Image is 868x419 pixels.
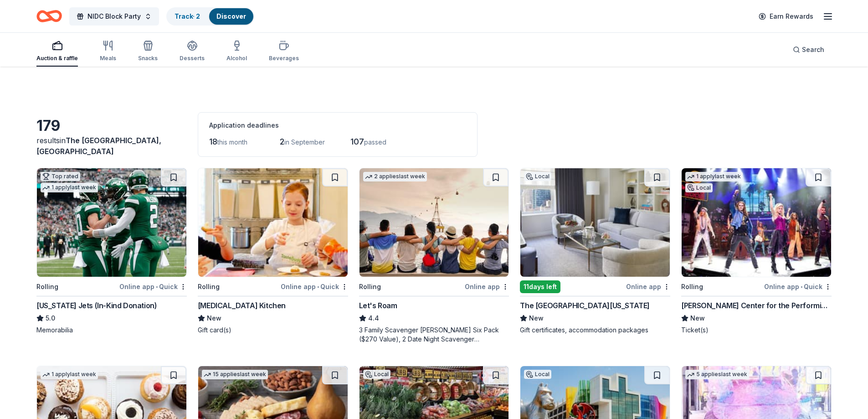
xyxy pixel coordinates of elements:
div: [US_STATE] Jets (In-Kind Donation) [36,300,157,311]
span: New [207,313,221,324]
button: Track· 2Discover [166,7,254,26]
div: 3 Family Scavenger [PERSON_NAME] Six Pack ($270 Value), 2 Date Night Scavenger [PERSON_NAME] Two ... [359,326,509,344]
a: Image for The Peninsula New YorkLocal11days leftOnline appThe [GEOGRAPHIC_DATA][US_STATE]NewGift ... [520,168,670,335]
div: Local [363,370,390,379]
span: 2 [280,137,284,146]
button: Auction & raffle [36,36,78,67]
a: Image for Tilles Center for the Performing Arts1 applylast weekLocalRollingOnline app•Quick[PERSO... [681,168,832,335]
span: NIDC Block Party [87,11,141,22]
span: in September [284,138,325,146]
div: 2 applies last week [363,172,427,181]
a: Image for New York Jets (In-Kind Donation)Top rated1 applylast weekRollingOnline app•Quick[US_STA... [36,168,187,335]
span: • [801,283,802,290]
div: Top rated [41,172,80,181]
button: Alcohol [226,36,247,67]
a: Track· 2 [175,12,200,20]
span: New [690,313,705,324]
a: Image for Taste Buds KitchenRollingOnline app•Quick[MEDICAL_DATA] KitchenNewGift card(s) [198,168,348,335]
div: Online app Quick [119,281,187,292]
span: Search [802,44,824,55]
button: Search [786,41,832,59]
div: 1 apply last week [685,172,743,181]
div: Application deadlines [209,120,466,131]
span: • [156,283,158,290]
div: Gift card(s) [198,326,348,335]
button: NIDC Block Party [69,7,159,26]
div: 5 applies last week [685,370,749,379]
span: • [317,283,319,290]
span: 107 [350,137,364,146]
div: 179 [36,117,187,135]
div: Desserts [180,55,205,62]
div: [PERSON_NAME] Center for the Performing Arts [681,300,832,311]
div: Auction & raffle [36,55,78,62]
button: Meals [100,36,116,67]
div: 15 applies last week [202,370,268,379]
img: Image for Let's Roam [360,168,509,277]
a: Discover [216,12,246,20]
div: The [GEOGRAPHIC_DATA][US_STATE] [520,300,650,311]
div: Online app Quick [281,281,348,292]
img: Image for The Peninsula New York [520,168,670,277]
span: this month [217,138,247,146]
div: Rolling [198,281,220,292]
img: Image for Tilles Center for the Performing Arts [682,168,831,277]
span: in [36,136,161,156]
span: 5.0 [46,313,55,324]
button: Desserts [180,36,205,67]
div: Local [524,370,551,379]
div: Online app [465,281,509,292]
div: Memorabilia [36,326,187,335]
span: 4.4 [368,313,379,324]
a: Image for Let's Roam2 applieslast weekRollingOnline appLet's Roam4.43 Family Scavenger [PERSON_NA... [359,168,509,344]
div: Let's Roam [359,300,397,311]
div: Meals [100,55,116,62]
div: Rolling [359,281,381,292]
div: results [36,135,187,157]
span: passed [364,138,386,146]
div: Snacks [138,55,158,62]
div: 1 apply last week [41,183,98,192]
div: Local [685,183,713,192]
div: 1 apply last week [41,370,98,379]
a: Earn Rewards [753,8,819,25]
img: Image for Taste Buds Kitchen [198,168,348,277]
div: Local [524,172,551,181]
img: Image for New York Jets (In-Kind Donation) [37,168,186,277]
div: Ticket(s) [681,326,832,335]
button: Snacks [138,36,158,67]
span: New [529,313,544,324]
button: Beverages [269,36,299,67]
div: Online app [626,281,670,292]
div: Beverages [269,55,299,62]
span: The [GEOGRAPHIC_DATA], [GEOGRAPHIC_DATA] [36,136,161,156]
div: [MEDICAL_DATA] Kitchen [198,300,286,311]
div: 11 days left [520,280,560,293]
div: Rolling [681,281,703,292]
a: Home [36,5,62,27]
div: Alcohol [226,55,247,62]
div: Online app Quick [764,281,832,292]
div: Gift certificates, accommodation packages [520,326,670,335]
span: 18 [209,137,217,146]
div: Rolling [36,281,58,292]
